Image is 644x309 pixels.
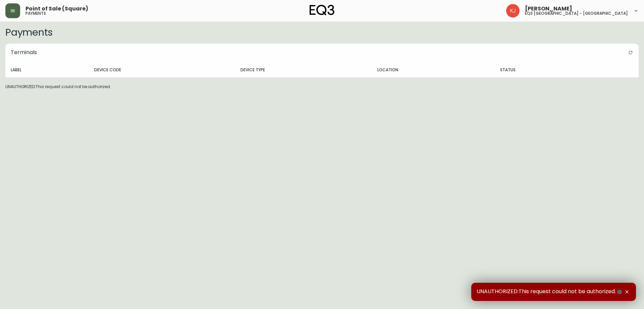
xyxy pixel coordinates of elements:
th: Status [495,63,597,77]
th: Location [372,63,495,77]
span: UNAUTHORIZED:This request could not be authorized. [477,288,623,296]
span: Point of Sale (Square) [25,6,88,11]
table: devices table [5,63,639,78]
th: Label [5,63,89,77]
h5: payments [25,11,46,15]
h2: Payments [5,27,639,38]
th: Device Code [89,63,235,77]
th: Device Type [235,63,372,77]
h5: Terminals [5,44,42,61]
span: [PERSON_NAME] [525,6,572,11]
div: UNAUTHORIZED:This request could not be authorized. [1,40,643,94]
h5: eq3 [GEOGRAPHIC_DATA] - [GEOGRAPHIC_DATA] [525,11,628,15]
img: 24a625d34e264d2520941288c4a55f8e [506,4,520,17]
img: logo [310,5,334,15]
